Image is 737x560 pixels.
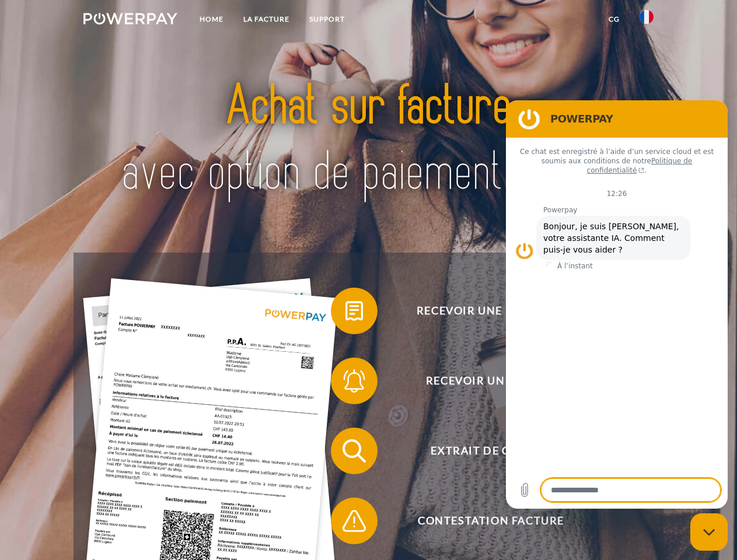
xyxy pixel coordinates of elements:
[599,9,630,30] a: CG
[299,9,355,30] a: Support
[348,288,634,334] span: Recevoir une facture ?
[348,428,634,474] span: Extrait de compte
[190,9,233,30] a: Home
[233,9,299,30] a: LA FACTURE
[331,358,634,404] button: Recevoir un rappel?
[340,506,369,535] img: qb_warning.svg
[331,498,634,544] button: Contestation Facture
[348,358,634,404] span: Recevoir un rappel?
[83,13,177,24] img: logo-powerpay-white.svg
[331,288,634,334] button: Recevoir une facture ?
[348,498,634,544] span: Contestation Facture
[340,436,369,466] img: qb_search.svg
[640,10,654,24] img: fr
[690,513,728,551] iframe: Bouton de lancement de la fenêtre de messagerie, conversation en cours
[111,56,626,223] img: title-powerpay_fr.svg
[331,428,634,474] button: Extrait de compte
[506,100,728,509] iframe: Fenêtre de messagerie
[340,366,369,395] img: qb_bell.svg
[340,296,369,325] img: qb_bill.svg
